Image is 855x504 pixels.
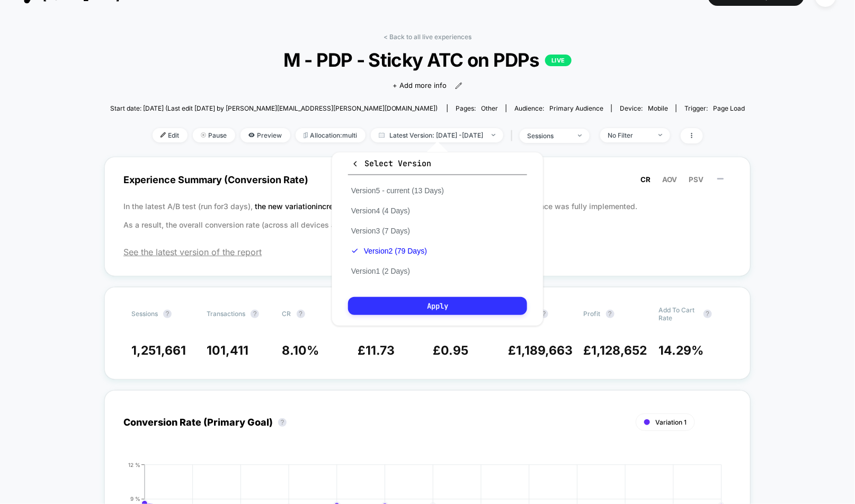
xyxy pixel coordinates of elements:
[348,206,413,215] button: Version4 (4 Days)
[251,310,259,318] button: ?
[371,128,503,142] span: Latest Version: [DATE] - [DATE]
[163,310,172,318] button: ?
[379,132,385,138] img: calendar
[348,297,527,315] button: Apply
[348,266,413,276] button: Version1 (2 Days)
[207,310,245,318] span: Transactions
[611,104,676,112] span: Device:
[123,168,732,192] span: Experience Summary (Conversion Rate)
[659,306,698,322] span: Add To Cart Rate
[123,197,732,234] p: In the latest A/B test (run for 3 days), before the experience was fully implemented. As a result...
[433,343,468,358] span: £
[703,310,712,318] button: ?
[689,175,703,184] span: PSV
[153,128,188,142] span: Edit
[492,134,495,136] img: end
[592,343,647,358] span: 1,128,652
[255,202,475,211] span: the new variation increased the conversion rate (CR) by 4.86 %
[161,132,166,138] img: edit
[659,175,680,184] button: AOV
[123,247,732,257] span: See the latest version of the report
[508,343,573,358] span: £
[366,343,395,358] span: 11.73
[110,104,438,112] span: Start date: [DATE] (Last edit [DATE] by [PERSON_NAME][EMAIL_ADDRESS][PERSON_NAME][DOMAIN_NAME])
[193,128,235,142] span: Pause
[606,310,614,318] button: ?
[637,175,654,184] button: CR
[296,128,366,142] span: Allocation: multi
[545,55,572,66] p: LIVE
[142,49,714,71] span: M - PDP - Sticky ATC on PDPs
[584,310,601,318] span: Profit
[207,343,248,358] span: 101,411
[608,131,651,139] div: No Filter
[130,496,140,502] tspan: 9 %
[456,104,498,112] div: Pages:
[131,343,186,358] span: 1,251,661
[201,132,206,138] img: end
[658,134,662,136] img: end
[358,343,395,358] span: £
[640,175,651,184] span: CR
[241,128,290,142] span: Preview
[441,343,468,358] span: 0.95
[713,104,745,112] span: Page Load
[685,175,707,184] button: PSV
[297,310,305,318] button: ?
[528,132,570,140] div: sessions
[514,104,603,112] div: Audience:
[304,132,308,138] img: rebalance
[684,104,745,112] div: Trigger:
[348,158,527,175] button: Select Version
[131,310,158,318] span: Sessions
[348,246,430,256] button: Version2 (79 Days)
[516,343,573,358] span: 1,189,663
[648,104,668,112] span: mobile
[584,343,647,358] span: £
[282,310,291,318] span: CR
[481,104,498,112] span: other
[655,418,687,426] span: Variation 1
[351,158,431,169] span: Select Version
[348,186,447,195] button: Version5 - current (13 Days)
[393,80,447,91] span: + Add more info
[278,418,287,427] button: ?
[384,33,471,41] a: < Back to all live experiences
[659,343,704,358] span: 14.29 %
[128,462,140,468] tspan: 12 %
[549,104,603,112] span: Primary Audience
[509,128,520,143] span: |
[578,134,582,137] img: end
[282,343,319,358] span: 8.10 %
[662,175,677,184] span: AOV
[348,226,413,236] button: Version3 (7 Days)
